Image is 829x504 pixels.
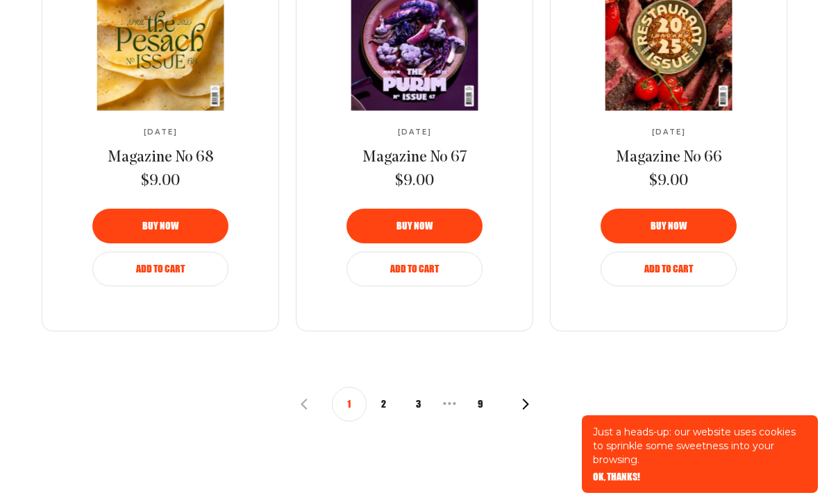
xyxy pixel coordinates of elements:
button: 2 [367,387,401,422]
span: [DATE] [144,128,178,137]
button: Buy now [92,209,228,243]
span: Magazine No 68 [108,150,214,166]
button: Add to Cart [346,252,483,286]
button: 3 [401,387,436,422]
button: 9 [463,387,498,422]
span: • • • [436,390,463,418]
p: Just a heads-up: our website uses cookies to sprinkle some sweetness into your browsing. [593,425,807,467]
button: Add to Cart [601,252,737,286]
span: Buy now [651,221,687,231]
span: Add to Cart [644,264,693,274]
span: [DATE] [398,128,432,137]
span: $9.00 [141,171,180,192]
span: Magazine No 67 [362,150,467,166]
span: [DATE] [652,128,686,137]
span: Add to Cart [390,264,439,274]
button: OK, THANKS! [593,472,640,482]
span: Magazine No 66 [616,150,722,166]
a: Magazine No 68 [108,148,214,168]
button: Add to Cart [92,252,228,286]
button: 1 [332,387,367,422]
button: Buy now [601,209,737,243]
a: Magazine No 67 [362,148,467,168]
span: Add to Cart [136,264,185,274]
button: Buy now [346,209,483,243]
a: Magazine No 66 [616,148,722,168]
span: Buy now [396,221,433,231]
span: Buy now [142,221,178,231]
span: $9.00 [649,171,688,192]
span: $9.00 [395,171,434,192]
